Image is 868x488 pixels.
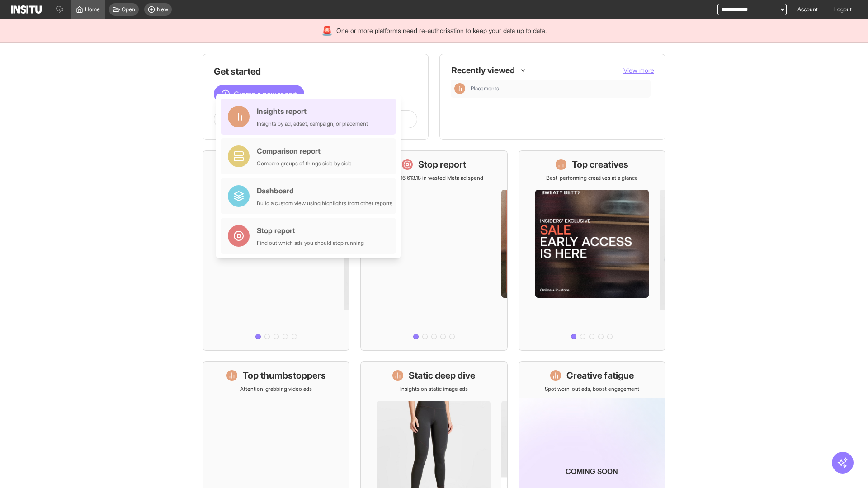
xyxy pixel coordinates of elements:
p: Save £16,613.18 in wasted Meta ad spend [384,174,483,182]
p: Best-performing creatives at a glance [546,174,638,182]
p: Insights on static image ads [400,385,468,393]
a: Top creativesBest-performing creatives at a glance [519,150,665,351]
span: New [157,6,168,13]
span: Home [85,6,100,13]
div: Insights [454,83,465,94]
h1: Get started [214,65,417,78]
div: Dashboard [257,185,392,196]
div: Compare groups of things side by side [257,160,352,167]
a: Stop reportSave £16,613.18 in wasted Meta ad spend [360,150,507,351]
h1: Top thumbstoppers [243,369,326,382]
h1: Stop report [418,158,466,171]
div: Insights report [257,106,368,117]
img: Logo [11,5,42,14]
span: Create a new report [234,89,297,99]
div: Find out which ads you should stop running [257,239,364,247]
div: Build a custom view using highlights from other reports [257,200,392,207]
div: Comparison report [257,145,352,156]
div: 🚨 [321,24,333,37]
span: Placements [471,85,647,92]
p: Attention-grabbing video ads [240,385,312,393]
button: Create a new report [214,85,304,103]
span: Placements [471,85,499,92]
button: View more [623,66,654,75]
div: Insights by ad, adset, campaign, or placement [257,120,368,127]
div: Stop report [257,225,364,236]
a: What's live nowSee all active ads instantly [203,150,349,351]
span: Open [122,6,135,13]
h1: Top creatives [572,158,628,171]
h1: Static deep dive [409,369,475,382]
span: One or more platforms need re-authorisation to keep your data up to date. [336,26,547,35]
span: View more [623,66,654,74]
